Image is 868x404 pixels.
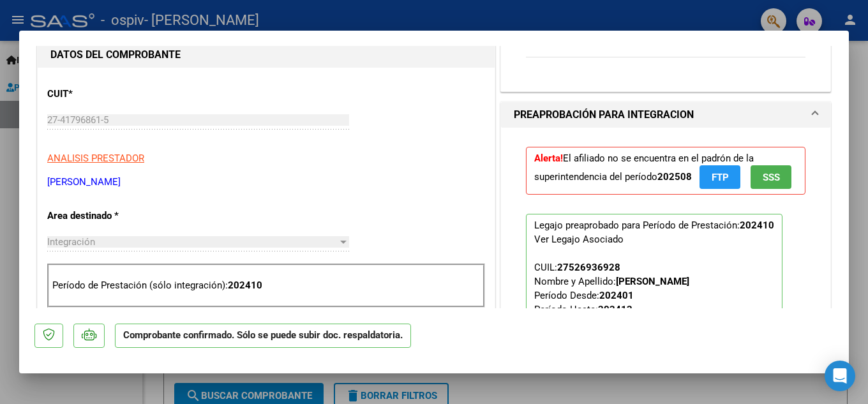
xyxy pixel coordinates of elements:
strong: 202412 [598,304,632,315]
button: SSS [751,165,791,189]
strong: 202508 [657,171,692,183]
p: Período de Prestación (sólo integración): [52,278,480,293]
span: El afiliado no se encuentra en el padrón de la superintendencia del período [534,153,791,183]
strong: 202410 [740,220,774,231]
span: Integración [47,236,95,248]
strong: [PERSON_NAME] [616,276,689,287]
p: CUIT [47,87,179,101]
span: FTP [712,172,729,183]
button: FTP [700,165,740,189]
p: Comprobante confirmado. Sólo se puede subir doc. respaldatoria. [115,324,411,348]
strong: 202401 [599,290,634,301]
span: SSS [763,172,780,183]
h1: PREAPROBACIÓN PARA INTEGRACION [514,107,694,123]
div: PREAPROBACIÓN PARA INTEGRACION [501,128,830,380]
p: Legajo preaprobado para Período de Prestación: [526,214,782,350]
p: [PERSON_NAME] [47,175,485,190]
mat-expansion-panel-header: PREAPROBACIÓN PARA INTEGRACION [501,102,830,128]
p: Area destinado * [47,209,179,223]
strong: DATOS DEL COMPROBANTE [50,49,181,61]
div: Open Intercom Messenger [825,361,855,391]
span: ANALISIS PRESTADOR [47,153,144,164]
strong: Alerta! [534,153,563,164]
strong: 202410 [228,280,262,291]
div: 27526936928 [557,260,620,274]
div: Ver Legajo Asociado [534,232,624,246]
span: CUIL: Nombre y Apellido: Período Desde: Período Hasta: Admite Dependencia: [534,262,689,343]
